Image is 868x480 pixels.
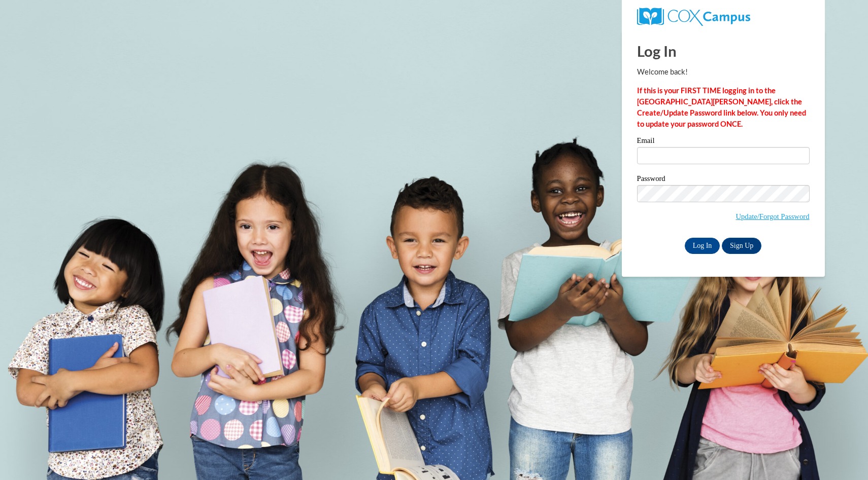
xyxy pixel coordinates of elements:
[685,238,720,254] input: Log In
[722,238,761,254] a: Sign Up
[637,8,750,26] img: COX Campus
[637,137,810,147] label: Email
[637,66,810,78] p: Welcome back!
[637,41,810,61] h1: Log In
[637,12,750,20] a: COX Campus
[637,175,810,185] label: Password
[736,212,809,220] a: Update/Forgot Password
[637,86,806,128] strong: If this is your FIRST TIME logging in to the [GEOGRAPHIC_DATA][PERSON_NAME], click the Create/Upd...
